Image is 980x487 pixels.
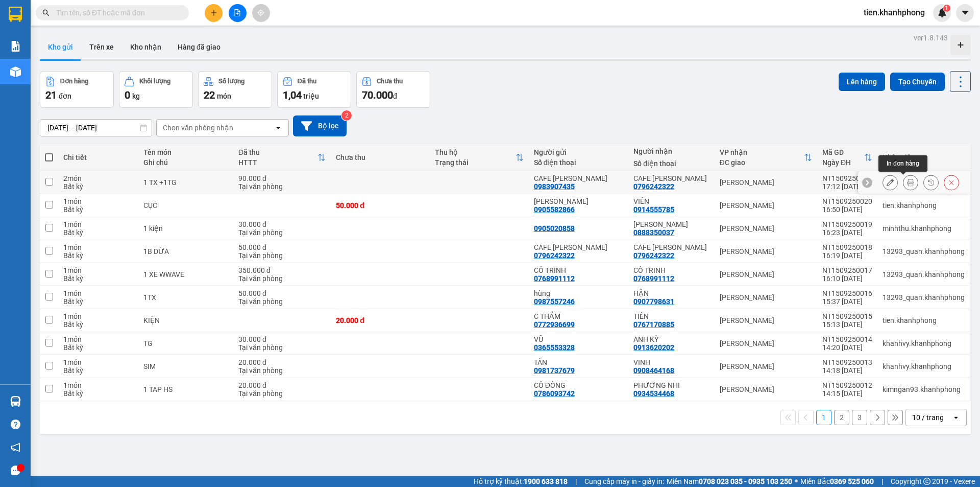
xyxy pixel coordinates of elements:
[633,228,674,237] div: 0888350037
[274,124,282,132] svg: open
[81,35,122,59] button: Trên xe
[163,123,233,133] div: Chọn văn phòng nhận
[63,274,133,283] div: Bất kỳ
[238,381,326,389] div: 20.000 đ
[204,89,215,101] span: 22
[143,247,228,256] div: 1B DỪA
[945,5,948,12] span: 1
[534,335,624,343] div: VŨ
[45,89,57,101] span: 21
[210,9,217,16] span: plus
[881,476,883,487] span: |
[63,312,133,320] div: 1 món
[883,339,965,347] div: khanhvy.khanhphong
[63,197,133,205] div: 1 món
[63,381,133,389] div: 1 món
[11,466,20,475] span: message
[63,251,133,260] div: Bất kỳ
[238,358,326,366] div: 20.000 đ
[40,71,114,108] button: Đơn hàng21đơn
[534,274,575,283] div: 0768991112
[822,251,872,260] div: 16:19 [DATE]
[914,32,948,43] div: ver 1.8.143
[633,381,709,389] div: PHƯƠNG NHI
[198,71,272,108] button: Số lượng22món
[60,78,88,85] div: Đơn hàng
[238,182,326,191] div: Tại văn phòng
[257,9,264,16] span: aim
[822,274,872,283] div: 16:10 [DATE]
[63,320,133,329] div: Bất kỳ
[233,144,331,171] th: Toggle SortBy
[633,243,709,251] div: CAFE HOÀNG TUẤN
[9,7,22,22] img: logo-vxr
[720,158,804,167] div: ĐC giao
[63,174,133,182] div: 2 món
[298,78,316,85] div: Đã thu
[883,201,965,210] div: tien.khanhphong
[132,92,140,100] span: kg
[143,224,228,233] div: 1 kiện
[143,270,228,279] div: 1 XE WWAVE
[890,73,945,91] button: Tạo Chuyến
[169,35,229,59] button: Hàng đã giao
[534,197,624,205] div: TOÀN NGỌC
[277,71,351,108] button: Đã thu1,04 triệu
[633,335,709,343] div: ANH KỲ
[10,396,21,407] img: warehouse-icon
[633,366,674,375] div: 0908464168
[822,312,872,320] div: NT1509250015
[13,66,58,114] b: [PERSON_NAME]
[633,289,709,297] div: HẬN
[238,220,326,228] div: 30.000 đ
[938,8,947,17] img: icon-new-feature
[238,389,326,398] div: Tại văn phòng
[143,158,228,167] div: Ghi chú
[234,9,241,16] span: file-add
[720,316,812,324] div: [PERSON_NAME]
[822,320,872,329] div: 15:13 [DATE]
[822,289,872,297] div: NT1509250016
[633,205,674,214] div: 0914555785
[59,92,71,100] span: đơn
[883,316,965,324] div: tien.khanhphong
[356,71,430,108] button: Chưa thu70.000đ
[534,205,575,214] div: 0905582866
[883,293,965,302] div: 13293_quan.khanhphong
[720,339,812,347] div: [PERSON_NAME]
[238,274,326,283] div: Tại văn phòng
[362,89,393,101] span: 70.000
[822,220,872,228] div: NT1509250019
[961,8,970,17] span: caret-down
[883,362,965,370] div: khanhvy.khanhphong
[534,243,624,251] div: CAFE HOÀNG TUẤN
[143,316,228,324] div: KIỆN
[834,410,849,425] button: 2
[633,274,674,283] div: 0768991112
[822,343,872,352] div: 14:20 [DATE]
[238,335,326,343] div: 30.000 đ
[633,174,709,182] div: CAFE HOÀNG TUẤN
[63,205,133,214] div: Bất kỳ
[883,224,965,233] div: minhthu.khanhphong
[633,159,709,168] div: Số điện thoại
[883,270,965,279] div: 13293_quan.khanhphong
[822,335,872,343] div: NT1509250014
[822,366,872,375] div: 14:18 [DATE]
[795,479,798,483] span: ⚪️
[633,343,674,352] div: 0913620202
[923,478,930,485] span: copyright
[912,412,944,423] div: 10 / trang
[143,201,228,210] div: CỤC
[143,293,228,302] div: 1TX
[63,366,133,375] div: Bất kỳ
[878,155,927,172] div: In đơn hàng
[822,389,872,398] div: 14:15 [DATE]
[956,4,974,22] button: caret-down
[943,5,950,12] sup: 1
[336,153,425,161] div: Chưa thu
[715,144,817,171] th: Toggle SortBy
[720,148,804,156] div: VP nhận
[633,251,674,260] div: 0796242322
[238,251,326,260] div: Tại văn phòng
